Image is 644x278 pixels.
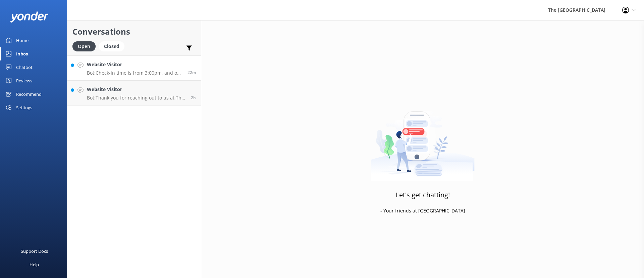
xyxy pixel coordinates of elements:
[16,34,29,47] div: Home
[396,190,450,200] h3: Let's get chatting!
[87,86,186,93] h4: Website Visitor
[72,25,196,38] h2: Conversations
[99,41,124,51] div: Closed
[72,42,99,50] a: Open
[16,61,33,74] div: Chatbot
[67,55,201,81] a: Website VisitorBot:Check-in time is from 3:00pm, and our Front Desk is open 24/7 with team member...
[87,95,186,101] p: Bot: Thank you for reaching out to us at The [GEOGRAPHIC_DATA] for more information on our beauti...
[30,258,39,271] div: Help
[371,97,475,181] img: artwork of a man stealing a conversation from at giant smartphone
[87,70,182,76] p: Bot: Check-in time is from 3:00pm, and our Front Desk is open 24/7 with team members ready to ass...
[87,61,182,68] h4: Website Visitor
[187,70,196,75] span: Oct 06 2025 07:48pm (UTC -10:00) Pacific/Honolulu
[16,47,29,61] div: Inbox
[191,95,196,101] span: Oct 06 2025 05:25pm (UTC -10:00) Pacific/Honolulu
[21,244,48,258] div: Support Docs
[16,101,32,114] div: Settings
[72,41,96,51] div: Open
[16,87,42,101] div: Recommend
[380,207,465,214] p: - Your friends at [GEOGRAPHIC_DATA]
[67,81,201,106] a: Website VisitorBot:Thank you for reaching out to us at The [GEOGRAPHIC_DATA] for more information...
[16,74,32,87] div: Reviews
[10,11,49,23] img: yonder-white-logo.png
[99,42,128,50] a: Closed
